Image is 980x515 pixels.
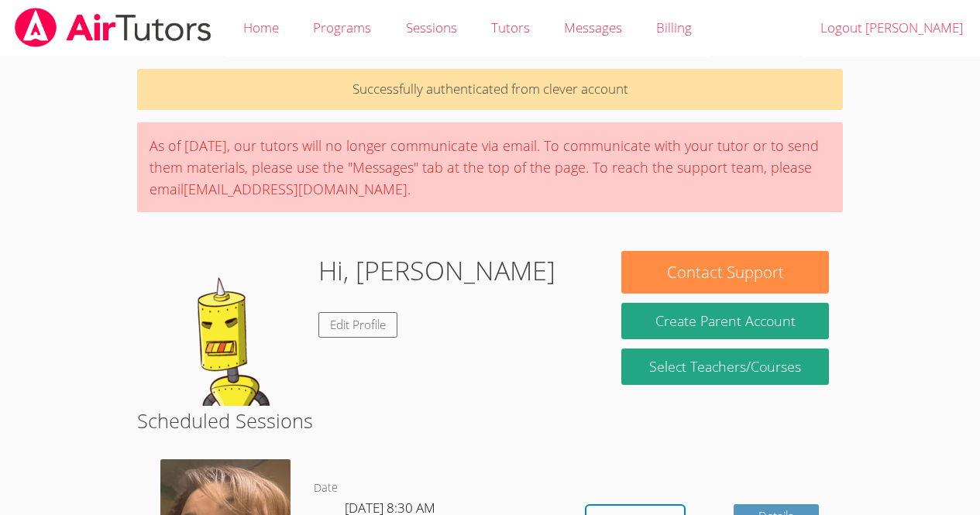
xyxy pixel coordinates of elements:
[318,312,397,338] a: Edit Profile
[621,303,828,339] button: Create Parent Account
[151,251,306,406] img: default.png
[621,251,828,294] button: Contact Support
[314,479,338,498] dt: Date
[137,406,843,435] h2: Scheduled Sessions
[318,251,555,290] h1: Hi, [PERSON_NAME]
[564,19,622,36] span: Messages
[137,69,843,110] p: Successfully authenticated from clever account
[13,8,213,47] img: airtutors_banner-c4298cdbf04f3fff15de1276eac7730deb9818008684d7c2e4769d2f7ddbe033.png
[621,348,828,385] a: Select Teachers/Courses
[137,122,843,212] div: As of [DATE], our tutors will no longer communicate via email. To communicate with your tutor or ...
